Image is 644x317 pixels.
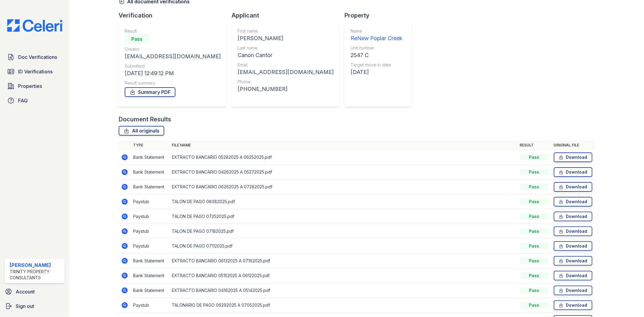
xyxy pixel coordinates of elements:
[5,94,65,107] a: FAQ
[5,66,65,78] a: ID Verifications
[169,268,517,283] td: EXTRACTO BANCARIO 05152025 A 06122025.pdf
[520,213,549,219] div: Pass
[18,82,42,90] span: Properties
[238,85,334,93] div: [PHONE_NUMBER]
[351,28,402,43] a: Name ReNew Poplar Creek
[238,62,334,68] div: Email
[554,271,592,280] a: Download
[169,239,517,254] td: TALON DE PAGO 07112025.pdf
[131,254,169,268] td: Bank Statement
[554,226,592,236] a: Download
[16,303,34,310] span: Sign out
[131,209,169,224] td: Paystub
[554,241,592,251] a: Download
[520,258,549,264] div: Pass
[5,51,65,63] a: Doc Verifications
[238,68,334,76] div: [EMAIL_ADDRESS][DOMAIN_NAME]
[351,51,402,59] div: 2547 C
[238,79,334,85] div: Phone
[169,140,517,150] th: File name
[554,286,592,295] a: Download
[554,300,592,310] a: Download
[520,273,549,279] div: Pass
[520,199,549,205] div: Pass
[169,180,517,194] td: EXTRACTO BANCARIO 06262025 A 07282025.pdf
[131,165,169,180] td: Bank Statement
[554,182,592,192] a: Download
[169,165,517,180] td: EXTRACTO BANCARIO 04262025 A 05272025.pdf
[520,228,549,234] div: Pass
[119,115,171,123] div: Document Results
[119,11,232,20] div: Verification
[351,34,402,43] div: ReNew Poplar Creek
[238,28,334,34] div: First name
[351,45,402,51] div: Unit number
[131,140,169,150] th: Type
[16,288,35,295] span: Account
[119,126,164,136] a: All originals
[131,180,169,194] td: Bank Statement
[18,97,28,104] span: FAQ
[351,28,402,34] div: Name
[131,268,169,283] td: Bank Statement
[169,209,517,224] td: TALON DE PAGO 07252025.pdf
[131,224,169,239] td: Paystub
[520,302,549,308] div: Pass
[10,269,62,281] div: Trinity Property Consultants
[232,11,344,20] div: Applicant
[551,140,595,150] th: Original file
[2,286,67,298] a: Account
[344,11,417,20] div: Property
[554,212,592,221] a: Download
[131,283,169,298] td: Bank Statement
[169,224,517,239] td: TALON DE PAGO 07182025.pdf
[2,300,67,312] a: Sign out
[351,68,402,76] div: [DATE]
[238,51,334,59] div: Canon Cantor
[169,298,517,313] td: TALONARIO DE PAGO 06292025 A 07052025.pdf
[238,34,334,43] div: [PERSON_NAME]
[125,34,149,44] div: Pass
[554,197,592,207] a: Download
[169,254,517,268] td: EXTRACTO BANCARIO 06132025 A 07162025.pdf
[125,69,221,78] div: [DATE] 12:49:12 PM
[131,239,169,254] td: Paystub
[125,63,221,69] div: Submitted
[131,150,169,165] td: Bank Statement
[169,194,517,209] td: TALON DE PAGO 08082025.pdf
[5,80,65,92] a: Properties
[554,152,592,162] a: Download
[520,169,549,175] div: Pass
[125,28,221,34] div: Result
[351,62,402,68] div: Target move in date
[2,19,67,32] img: CE_Logo_Blue-a8612792a0a2168367f1c8372b55b34899dd931a85d93a1a3d3e32e68fde9ad4.png
[238,45,334,51] div: Last name
[520,287,549,293] div: Pass
[520,154,549,160] div: Pass
[125,52,221,61] div: [EMAIL_ADDRESS][DOMAIN_NAME]
[125,87,175,97] a: Summary PDF
[520,243,549,249] div: Pass
[554,256,592,266] a: Download
[10,261,62,269] div: [PERSON_NAME]
[125,80,221,86] div: Result summary
[18,68,53,75] span: ID Verifications
[169,150,517,165] td: EXTRACTO BANCARIO 05282025 A 06252025.pdf
[520,184,549,190] div: Pass
[554,167,592,177] a: Download
[18,53,57,61] span: Doc Verifications
[169,283,517,298] td: EXTRACTO BANCARIO 04162025 A 05142025.pdf
[125,46,221,52] div: Creator
[131,194,169,209] td: Paystub
[517,140,551,150] th: Result
[131,298,169,313] td: Paystub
